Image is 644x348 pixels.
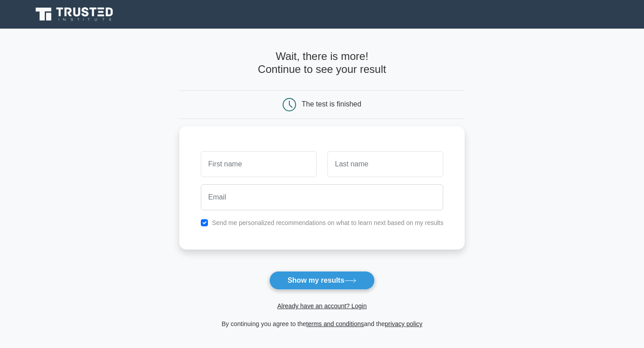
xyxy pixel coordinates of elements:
[306,320,364,327] a: terms and conditions
[174,318,470,329] div: By continuing you agree to the and the
[179,50,465,76] h4: Wait, there is more! Continue to see your result
[385,320,423,327] a: privacy policy
[269,271,375,290] button: Show my results
[327,151,443,177] input: Last name
[302,100,361,108] div: The test is finished
[212,219,444,226] label: Send me personalized recommendations on what to learn next based on my results
[201,184,444,210] input: Email
[277,302,367,310] a: Already have an account? Login
[201,151,317,177] input: First name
